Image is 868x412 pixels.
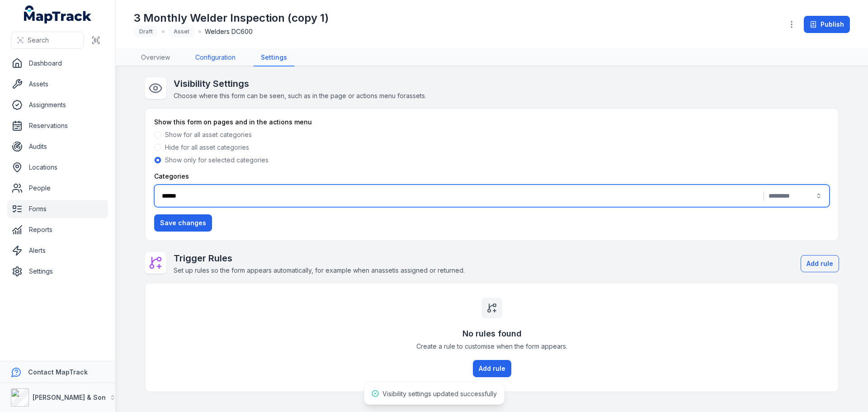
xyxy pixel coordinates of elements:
label: Show for all asset categories [165,130,252,139]
a: People [7,179,108,197]
a: Reports [7,221,108,239]
button: Add rule [801,255,839,272]
a: Settings [7,262,108,280]
h2: Visibility Settings [174,77,426,90]
a: MapTrack [24,5,92,24]
span: Search [28,36,49,45]
a: Locations [7,158,108,176]
a: Configuration [188,49,243,66]
strong: [PERSON_NAME] & Son [33,393,106,401]
a: Assets [7,75,108,93]
span: Choose where this form can be seen, such as in the page or actions menu for assets . [174,92,426,99]
button: Publish [804,16,850,33]
h2: Trigger Rules [174,252,465,265]
a: Assignments [7,96,108,114]
label: Show only for selected categories [165,156,269,165]
span: Create a rule to customise when the form appears. [416,342,567,351]
a: Audits [7,137,108,156]
label: Show this form on pages and in the actions menu [154,118,312,127]
label: Categories [154,172,189,181]
div: Asset [168,25,195,38]
button: | [154,185,830,207]
label: Hide for all asset categories [165,143,249,152]
a: Reservations [7,117,108,135]
div: Draft [134,25,158,38]
a: Forms [7,200,108,218]
a: Settings [254,49,294,66]
a: Overview [134,49,177,66]
h1: 3 Monthly Welder Inspection (copy 1) [134,11,329,25]
span: Welders DC600 [205,27,253,36]
button: Save changes [154,214,212,232]
strong: Contact MapTrack [28,368,88,376]
button: Search [11,32,84,49]
span: Visibility settings updated successfully [382,390,497,398]
a: Dashboard [7,54,108,72]
span: Set up rules so the form appears automatically, for example when an asset is assigned or returned. [174,266,465,274]
a: Alerts [7,242,108,260]
button: Add rule [473,360,511,377]
h3: No rules found [462,327,522,340]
